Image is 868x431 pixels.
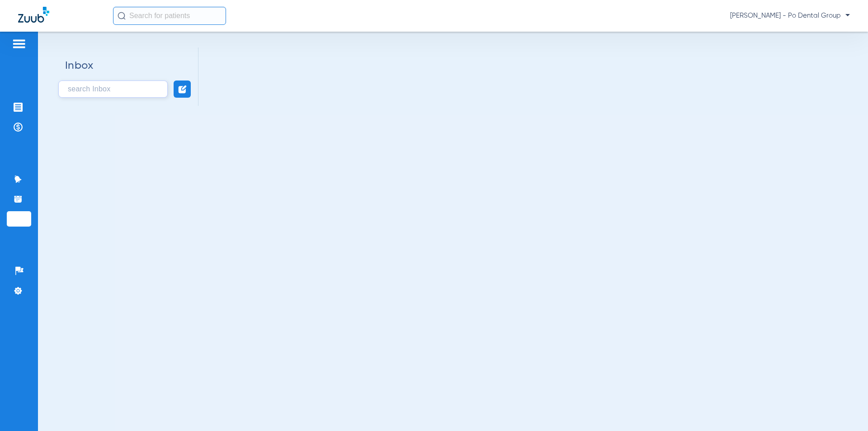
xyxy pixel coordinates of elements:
[118,12,126,20] img: Search Icon
[113,7,226,25] input: Search for patients
[12,38,26,49] img: hamburger-icon
[730,11,850,20] span: [PERSON_NAME] - Po Dental Group
[58,61,193,74] h2: Inbox
[18,7,49,23] img: Zuub Logo
[58,81,168,98] input: search Inbox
